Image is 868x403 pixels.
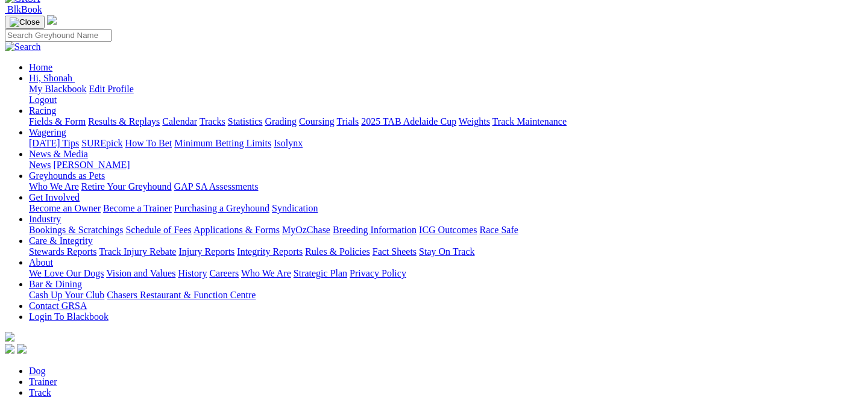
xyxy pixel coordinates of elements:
[265,116,297,127] a: Grading
[29,279,82,289] a: Bar & Dining
[5,332,14,342] img: logo-grsa-white.png
[228,116,263,127] a: Statistics
[7,4,42,14] span: BlkBook
[107,290,256,300] a: Chasers Restaurant & Function Centre
[17,344,27,354] img: twitter.svg
[29,290,104,300] a: Cash Up Your Club
[81,181,172,192] a: Retire Your Greyhound
[336,116,359,127] a: Trials
[373,246,417,257] a: Fact Sheets
[174,138,271,148] a: Minimum Betting Limits
[350,268,406,278] a: Privacy Policy
[29,116,86,127] a: Fields & Form
[29,246,96,257] a: Stewards Reports
[10,17,40,27] img: Close
[162,116,197,127] a: Calendar
[361,116,456,127] a: 2025 TAB Adelaide Cup
[29,203,863,214] div: Get Involved
[29,366,46,376] a: Dog
[29,225,123,235] a: Bookings & Scratchings
[106,268,175,278] a: Vision and Values
[29,225,863,236] div: Industry
[299,116,335,127] a: Coursing
[29,84,87,94] a: My Blackbook
[419,246,474,257] a: Stay On Track
[5,16,45,29] button: Toggle navigation
[47,15,57,25] img: logo-grsa-white.png
[29,257,53,267] a: About
[29,170,105,181] a: Greyhounds as Pets
[29,181,863,192] div: Greyhounds as Pets
[178,246,234,257] a: Injury Reports
[29,149,88,159] a: News & Media
[459,116,490,127] a: Weights
[209,268,239,278] a: Careers
[305,246,370,257] a: Rules & Policies
[81,138,122,148] a: SUREpick
[29,105,56,116] a: Racing
[29,311,108,322] a: Login To Blackbook
[29,127,66,137] a: Wagering
[29,116,863,127] div: Racing
[241,268,291,278] a: Who We Are
[174,181,259,192] a: GAP SA Assessments
[29,246,863,257] div: Care & Integrity
[294,268,347,278] a: Strategic Plan
[274,138,303,148] a: Isolynx
[89,84,134,94] a: Edit Profile
[125,138,172,148] a: How To Bet
[29,376,57,387] a: Trainer
[237,246,303,257] a: Integrity Reports
[5,4,42,14] a: BlkBook
[5,29,112,42] input: Search
[178,268,207,278] a: History
[29,301,87,311] a: Contact GRSA
[174,203,269,213] a: Purchasing a Greyhound
[29,387,51,398] a: Track
[29,181,79,192] a: Who We Are
[29,160,51,170] a: News
[53,160,130,170] a: [PERSON_NAME]
[29,214,61,224] a: Industry
[29,95,57,105] a: Logout
[29,160,863,170] div: News & Media
[333,225,417,235] a: Breeding Information
[29,192,80,202] a: Get Involved
[29,236,93,246] a: Care & Integrity
[29,138,863,149] div: Wagering
[29,84,863,105] div: Hi, Shonah
[200,116,225,127] a: Tracks
[5,344,14,354] img: facebook.svg
[125,225,191,235] a: Schedule of Fees
[29,73,75,83] a: Hi, Shonah
[492,116,567,127] a: Track Maintenance
[29,138,79,148] a: [DATE] Tips
[29,268,863,279] div: About
[103,203,172,213] a: Become a Trainer
[88,116,160,127] a: Results & Replays
[272,203,318,213] a: Syndication
[29,290,863,301] div: Bar & Dining
[29,268,104,278] a: We Love Our Dogs
[5,42,41,52] img: Search
[99,246,176,257] a: Track Injury Rebate
[479,225,518,235] a: Race Safe
[29,203,101,213] a: Become an Owner
[419,225,477,235] a: ICG Outcomes
[29,73,72,83] span: Hi, Shonah
[193,225,280,235] a: Applications & Forms
[282,225,330,235] a: MyOzChase
[29,62,52,72] a: Home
